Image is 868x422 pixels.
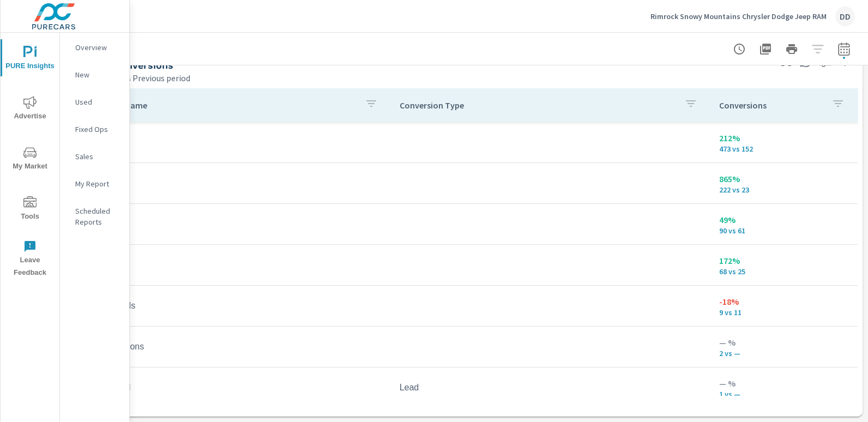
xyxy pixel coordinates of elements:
[833,38,855,60] button: Select Date Range
[719,267,849,276] p: 68 vs 25
[719,144,849,153] p: 473 vs 152
[71,251,391,279] td: New VDP
[75,97,120,107] p: Used
[4,146,56,173] span: My Market
[4,46,56,73] span: PURE Insights
[650,11,827,21] p: Rimrock Snowy Mountains Chrysler Dodge Jeep RAM
[60,94,129,110] div: Used
[60,121,129,137] div: Fixed Ops
[835,7,855,26] div: DD
[4,240,56,279] span: Leave Feedback
[71,333,391,360] td: Hours Directions
[719,308,849,317] p: 9 vs 11
[719,336,849,349] p: — %
[719,390,849,399] p: 1 vs —
[60,176,129,192] div: My Report
[75,42,120,53] p: Overview
[719,172,849,185] p: 865%
[75,69,120,80] p: New
[4,196,56,223] span: Tools
[4,96,56,123] span: Advertise
[719,100,823,111] p: Conversions
[77,71,190,85] p: Last month vs Previous period
[719,349,849,358] p: 2 vs —
[719,254,849,267] p: 172%
[71,170,391,197] td: Used VDP
[75,151,120,162] p: Sales
[400,100,676,111] p: Conversion Type
[75,178,120,189] p: My Report
[719,213,849,226] p: 49%
[80,100,356,111] p: Conversion Name
[719,185,849,194] p: 222 vs 23
[719,131,849,144] p: 212%
[71,129,391,156] td: New SRP
[71,292,391,319] td: Calls from ads
[71,210,391,238] td: Used SRP
[60,67,129,83] div: New
[60,39,129,56] div: Overview
[719,295,849,308] p: -18%
[1,33,59,284] div: nav menu
[755,38,776,60] button: "Export Report to PDF"
[60,148,129,165] div: Sales
[781,38,803,60] button: Print Report
[71,374,391,401] td: Service Lead
[719,377,849,390] p: — %
[75,206,120,227] p: Scheduled Reports
[719,226,849,235] p: 90 vs 61
[60,203,129,230] div: Scheduled Reports
[391,374,711,401] td: Lead
[75,124,120,135] p: Fixed Ops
